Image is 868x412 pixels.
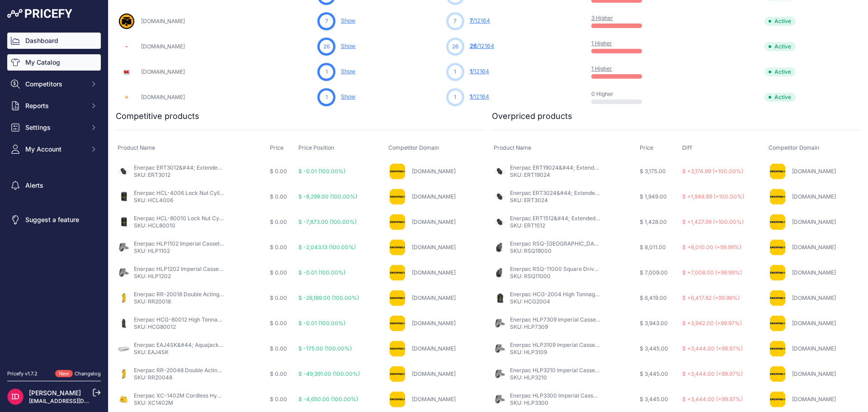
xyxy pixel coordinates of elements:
a: 26/12164 [470,43,494,49]
a: Enerpac HCL-4006 Lock Nut Cylinder [134,189,231,196]
span: Active [764,67,796,76]
span: $ +3,444.00 (+99.97%) [682,345,743,352]
span: $ +3,174.99 (+100.00%) [682,168,743,175]
a: Enerpac ERT3024&#44; Extended Reaction Arm for RSL3000 Torque Wrench [510,189,710,196]
span: $ -49,391.00 (100.00%) [298,370,360,377]
a: My Catalog [7,54,101,71]
span: Active [764,17,796,26]
span: Product Name [118,144,155,151]
a: [DOMAIN_NAME] [792,218,836,225]
p: 0 Higher [591,90,649,98]
a: Show [341,17,355,24]
a: [DOMAIN_NAME] [141,43,185,50]
a: Enerpac RR-20048 Double Acting Cylinder [134,367,244,374]
span: 7 [470,17,473,24]
span: $ 0.00 [270,345,287,352]
a: [DOMAIN_NAME] [792,396,836,403]
span: Reports [25,101,85,110]
p: SKU: XC1402M [134,399,224,407]
a: [DOMAIN_NAME] [412,168,456,175]
a: [DOMAIN_NAME] [412,294,456,301]
a: [DOMAIN_NAME] [412,320,456,327]
p: SKU: ERT3024 [510,197,600,204]
span: $ 0.00 [270,370,287,377]
span: $ 0.00 [270,396,287,403]
h2: Overpriced products [492,110,572,123]
p: SKU: ERT3012 [134,171,224,179]
a: [EMAIL_ADDRESS][DOMAIN_NAME] [29,398,123,404]
span: $ 1,949.00 [640,193,667,200]
span: $ +3,942.00 (+99.97%) [682,320,742,327]
span: Price [270,144,283,151]
button: Reports [7,98,101,114]
button: Competitors [7,76,101,92]
p: SKU: HLP1202 [134,273,224,280]
p: SKU: ERT19024 [510,171,600,179]
p: SKU: RR20018 [134,298,224,305]
span: 1 [470,93,472,100]
a: [DOMAIN_NAME] [141,18,185,24]
a: [DOMAIN_NAME] [412,370,456,377]
a: Enerpac RSQ-11000 Square Drive Head 1 1/2 in Square Drive Size [510,265,678,272]
span: Price Position [298,144,334,151]
span: $ 6,419.00 [640,294,667,301]
span: $ 0.00 [270,294,287,301]
span: $ +1,427.99 (+100.00%) [682,218,744,225]
a: Enerpac RR-20018 Double Acting Cylinder [134,291,242,298]
span: $ 7,009.00 [640,269,668,276]
span: Diff [682,144,692,151]
a: [DOMAIN_NAME] [792,269,836,276]
a: [DOMAIN_NAME] [792,370,836,377]
p: SKU: HCL80010 [134,222,224,229]
a: [DOMAIN_NAME] [792,244,836,251]
p: SKU: RSQ11000 [510,273,600,280]
p: SKU: HCL4006 [134,197,224,204]
span: 1 [470,68,472,75]
span: 26 [470,43,477,49]
span: Active [764,42,796,51]
span: $ -28,189.00 (100.00%) [298,294,359,301]
span: $ 3,445.00 [640,345,668,352]
p: SKU: HLP7309 [510,323,600,331]
span: $ -2,043.13 (100.00%) [298,244,356,251]
span: 1 [325,68,328,76]
span: 1 [454,68,456,76]
span: 7 [325,17,328,25]
a: [DOMAIN_NAME] [412,345,456,352]
h2: Competitive products [116,110,199,123]
a: Enerpac HLP1102 Imperial Cassette&#44; 1 1/8 in. Hexagon AF size for HMT1500 [134,240,340,247]
a: [DOMAIN_NAME] [412,396,456,403]
p: SKU: RR20048 [134,374,224,381]
a: [DOMAIN_NAME] [412,269,456,276]
p: SKU: HLP3109 [510,349,600,356]
span: $ +3,444.00 (+99.97%) [682,370,743,377]
span: $ 0.00 [270,218,287,225]
a: Alerts [7,177,101,194]
button: My Account [7,141,101,157]
span: New [55,370,73,378]
p: SKU: RSQ19000 [510,247,600,255]
span: Settings [25,123,85,132]
span: My Account [25,145,85,154]
p: SKU: HLP1102 [134,247,224,255]
a: Show [341,68,355,75]
a: [PERSON_NAME] [29,389,81,397]
span: $ 0.00 [270,168,287,175]
p: SKU: ERT1512 [510,222,600,229]
span: Competitor Domain [388,144,439,151]
span: $ 0.00 [270,193,287,200]
a: 1/12164 [470,93,489,100]
a: [DOMAIN_NAME] [792,320,836,327]
span: $ -7,873.00 (100.00%) [298,218,357,225]
span: $ 8,011.00 [640,244,666,251]
span: $ 3,445.00 [640,370,668,377]
span: $ +6,417.82 (+99.98%) [682,294,740,301]
button: Settings [7,119,101,136]
a: Enerpac HCG-2004 High Tonnage Cylinder [510,291,621,298]
span: 7 [453,17,457,25]
span: $ 0.00 [270,244,287,251]
a: Enerpac EAJ4SK&#44; Aquajack AJ4 Seal Kit [134,341,251,348]
a: 1 Higher [591,65,612,72]
a: Changelog [75,370,101,377]
span: $ 3,445.00 [640,396,668,403]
